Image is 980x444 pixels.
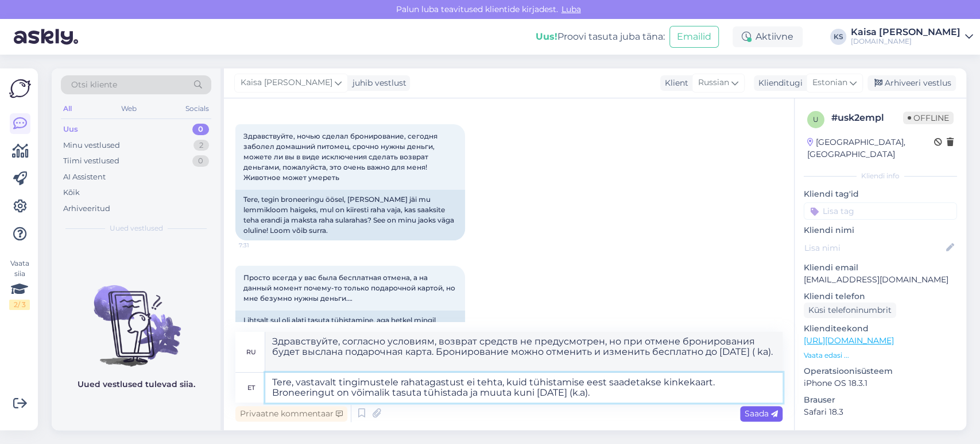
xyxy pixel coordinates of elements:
div: # usk2empl [831,111,903,125]
span: u [813,115,819,124]
div: 0 [192,155,209,167]
textarea: Tere, vastavalt tingimustele rahatagastust ei tehta, kuid tühistamise eest saadetakse kinkekaart.... [265,373,783,403]
div: Minu vestlused [63,140,120,151]
div: 2 / 3 [9,300,30,310]
img: No chats [52,265,220,368]
div: Klienditugi [754,77,803,89]
img: Askly Logo [9,78,31,99]
span: Offline [903,112,954,124]
div: Tere, tegin broneeringu öösel, [PERSON_NAME] jäi mu lemmikloom haigeks, mul on kiiresti raha vaja... [235,190,465,240]
p: Uued vestlused tulevad siia. [78,378,195,391]
div: Küsi telefoninumbrit [804,303,896,318]
div: Privaatne kommentaar [235,406,347,422]
div: [DOMAIN_NAME] [851,37,960,46]
p: Kliendi telefon [804,290,957,303]
p: Vaata edasi ... [804,350,957,361]
p: Kliendi email [804,262,957,274]
span: Otsi kliente [71,79,117,91]
a: [URL][DOMAIN_NAME] [804,335,894,346]
p: Kliendi nimi [804,224,957,236]
span: Saada [745,408,778,419]
p: Safari 18.3 [804,406,957,418]
span: Luba [558,4,584,14]
div: Web [119,101,139,116]
div: ru [246,342,256,362]
div: Lihtsalt sul oli alati tasuta tühistamine, aga hetkel mingil põhjusel ainult kinkekaart, aga mul ... [235,311,465,340]
div: Klient [660,77,688,89]
span: Estonian [812,76,847,89]
span: Здравствуйте, ночью сделал бронирование, сегодня заболел домашний питомец, срочно нужны деньги, м... [243,132,439,182]
div: Arhiveeritud [63,203,110,215]
div: Proovi tasuta juba täna: [536,30,665,44]
textarea: Здравствуйте, согласно условиям, возврат средств не предусмотрен, но при отмене бронирования буде... [265,332,783,372]
div: All [61,101,74,116]
p: Brauser [804,394,957,406]
div: 0 [192,124,209,135]
p: [EMAIL_ADDRESS][DOMAIN_NAME] [804,274,957,286]
div: Kaisa [PERSON_NAME] [851,28,960,37]
span: Kaisa [PERSON_NAME] [241,76,332,89]
span: Russian [698,76,729,89]
p: Kliendi tag'id [804,188,957,200]
div: [PERSON_NAME] [804,430,957,440]
input: Lisa tag [804,202,957,220]
p: Klienditeekond [804,323,957,335]
p: Operatsioonisüsteem [804,365,957,377]
div: Vaata siia [9,258,30,310]
a: Kaisa [PERSON_NAME][DOMAIN_NAME] [851,28,973,46]
div: Aktiivne [733,26,803,47]
div: Socials [183,101,211,116]
div: KS [830,29,846,45]
div: et [247,378,255,397]
div: 2 [193,140,209,151]
b: Uus! [536,31,557,42]
button: Emailid [669,26,719,48]
div: Kliendi info [804,171,957,181]
input: Lisa nimi [804,242,944,254]
p: iPhone OS 18.3.1 [804,377,957,389]
div: Uus [63,124,78,135]
div: juhib vestlust [348,77,406,89]
div: Kõik [63,187,80,198]
div: [GEOGRAPHIC_DATA], [GEOGRAPHIC_DATA] [807,136,934,160]
span: Uued vestlused [110,223,163,234]
div: Tiimi vestlused [63,155,119,167]
span: 7:31 [239,241,282,250]
div: Arhiveeri vestlus [867,75,956,91]
div: AI Assistent [63,171,106,183]
span: Просто всегда у вас была бесплатная отмена, а на данный момент почему-то только подарочной картой... [243,273,457,303]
